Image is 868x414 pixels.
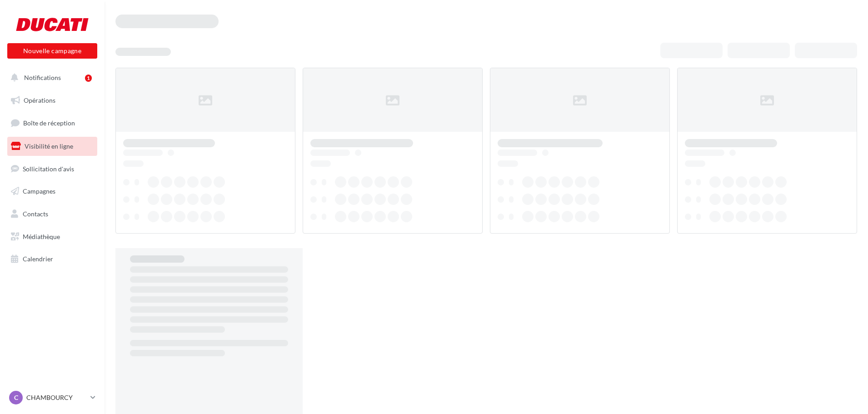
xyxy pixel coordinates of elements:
[25,142,73,150] span: Visibilité en ligne
[24,74,61,81] span: Notifications
[5,91,99,110] a: Opérations
[23,255,53,263] span: Calendrier
[23,233,60,240] span: Médiathèque
[5,249,99,269] a: Calendrier
[14,393,18,402] span: C
[26,393,87,402] p: CHAMBOURCY
[23,210,48,218] span: Contacts
[23,119,75,127] span: Boîte de réception
[5,113,99,133] a: Boîte de réception
[5,137,99,156] a: Visibilité en ligne
[23,165,74,172] span: Sollicitation d'avis
[7,389,97,406] a: C CHAMBOURCY
[5,182,99,201] a: Campagnes
[5,205,99,224] a: Contacts
[85,75,92,82] div: 1
[5,227,99,246] a: Médiathèque
[24,96,55,104] span: Opérations
[5,160,99,179] a: Sollicitation d'avis
[7,43,97,59] button: Nouvelle campagne
[5,68,95,87] button: Notifications 1
[23,187,55,195] span: Campagnes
